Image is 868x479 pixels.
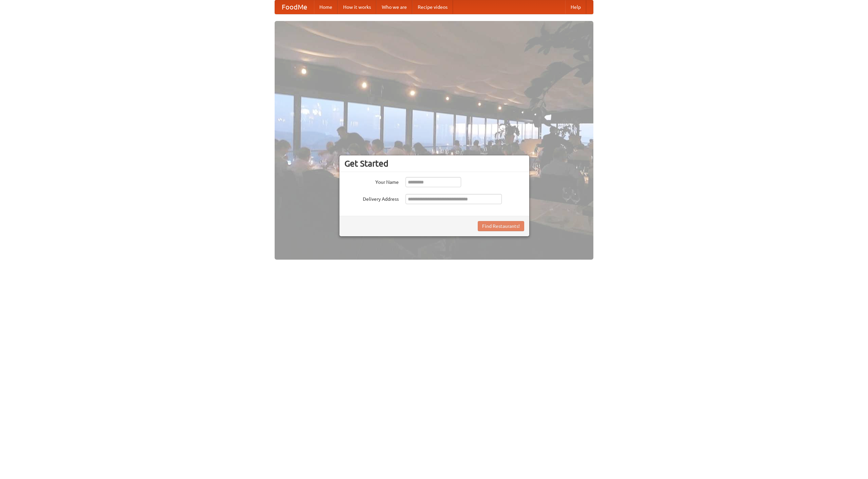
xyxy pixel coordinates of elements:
button: Find Restaurants! [478,221,524,231]
a: Who we are [376,0,412,14]
a: Home [314,0,338,14]
label: Delivery Address [344,194,399,202]
a: How it works [338,0,376,14]
a: Help [565,0,586,14]
a: Recipe videos [412,0,453,14]
h3: Get Started [344,158,524,169]
label: Your Name [344,177,399,186]
a: FoodMe [275,0,314,14]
